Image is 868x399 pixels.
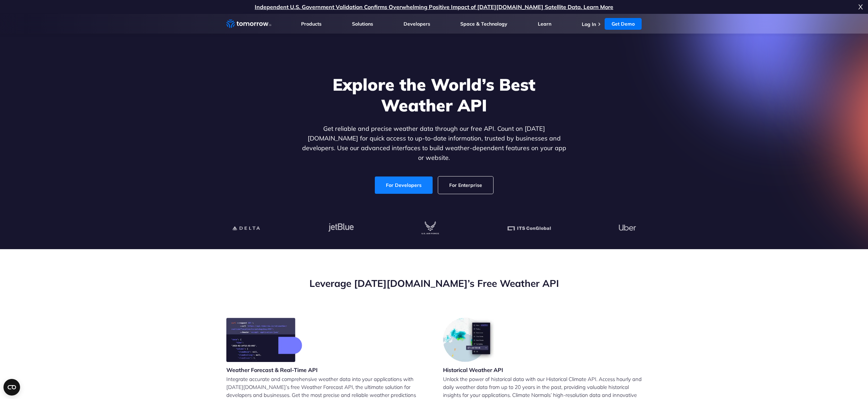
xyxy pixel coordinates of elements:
[375,176,433,194] a: For Developers
[438,176,493,194] a: For Enterprise
[460,21,507,27] a: Space & Technology
[255,3,613,10] a: Independent U.S. Government Validation Confirms Overwhelming Positive Impact of [DATE][DOMAIN_NAM...
[226,277,642,290] h2: Leverage [DATE][DOMAIN_NAME]’s Free Weather API
[582,21,596,27] a: Log In
[352,21,373,27] a: Solutions
[443,366,503,374] h3: Historical Weather API
[226,366,318,374] h3: Weather Forecast & Real-Time API
[301,21,322,27] a: Products
[605,18,642,30] a: Get Demo
[3,379,20,396] button: Open CMP widget
[226,19,271,29] a: Home link
[300,74,568,116] h1: Explore the World’s Best Weather API
[404,21,430,27] a: Developers
[300,124,568,163] p: Get reliable and precise weather data through our free API. Count on [DATE][DOMAIN_NAME] for quic...
[538,21,551,27] a: Learn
